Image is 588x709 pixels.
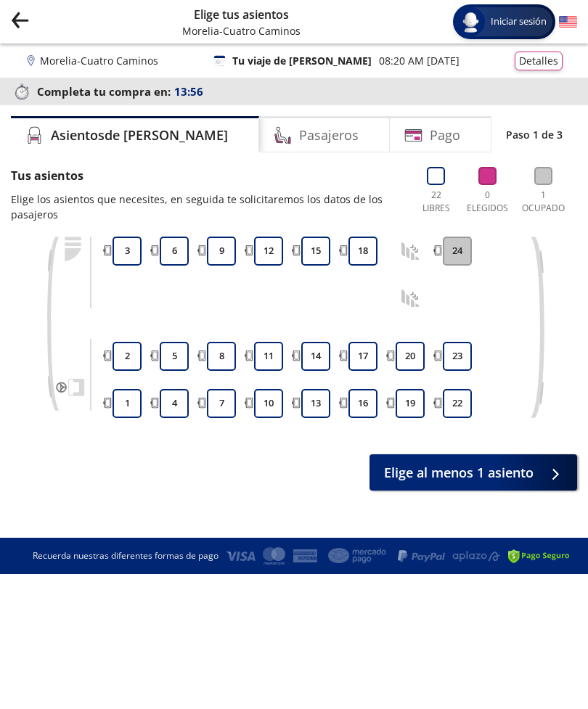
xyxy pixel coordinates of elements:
[51,126,228,145] h4: Asientos de [PERSON_NAME]
[113,237,142,266] button: 3
[113,342,142,371] button: 2
[254,342,283,371] button: 11
[182,23,301,38] p: Morelia - Cuatro Caminos
[174,83,203,100] span: 13:56
[40,53,158,68] p: Morelia - Cuatro Caminos
[113,389,142,418] button: 1
[301,389,330,418] button: 13
[160,237,189,266] button: 6
[254,389,283,418] button: 10
[515,52,563,70] button: Detalles
[443,237,472,266] button: 24
[232,53,372,68] p: Tu viaje de [PERSON_NAME]
[207,342,236,371] button: 8
[506,127,563,142] p: Paso 1 de 3
[254,237,283,266] button: 12
[160,342,189,371] button: 5
[430,126,460,145] h4: Pago
[520,189,566,215] p: 1 Ocupado
[465,189,510,215] p: 0 Elegidos
[207,389,236,418] button: 7
[11,11,29,33] button: back
[396,342,425,371] button: 20
[379,53,460,68] p: 08:20 AM [DATE]
[299,126,359,145] h4: Pasajeros
[11,81,577,102] p: Completa tu compra en :
[11,192,403,222] p: Elige los asientos que necesites, en seguida te solicitaremos los datos de los pasajeros
[443,389,472,418] button: 22
[485,15,552,29] span: Iniciar sesión
[182,6,301,23] p: Elige tus asientos
[348,389,377,418] button: 16
[396,389,425,418] button: 19
[559,13,577,31] button: English
[11,167,403,184] p: Tus asientos
[348,237,377,266] button: 18
[33,549,219,562] p: Recuerda nuestras diferentes formas de pago
[301,342,330,371] button: 14
[384,463,534,483] span: Elige al menos 1 asiento
[160,389,189,418] button: 4
[301,237,330,266] button: 15
[207,237,236,266] button: 9
[348,342,377,371] button: 17
[443,342,472,371] button: 23
[417,189,454,215] p: 22 Libres
[369,454,577,491] button: Elige al menos 1 asiento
